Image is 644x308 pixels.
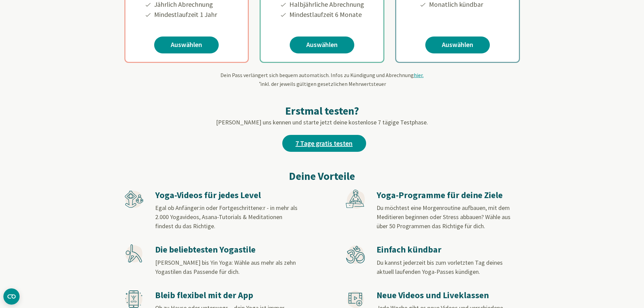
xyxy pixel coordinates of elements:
[155,290,298,301] h3: Bleib flexibel mit der App
[377,204,510,230] span: Du möchtest eine Morgenroutine aufbauen, mit dem Meditieren beginnen oder Stress abbauen? Wähle a...
[377,190,519,201] h3: Yoga-Programme für deine Ziele
[288,9,364,20] li: Mindestlaufzeit 6 Monate
[3,288,20,305] button: CMP-Widget öffnen
[155,190,298,201] h3: Yoga-Videos für jedes Level
[124,118,520,127] p: [PERSON_NAME] uns kennen und starte jetzt deine kostenlose 7 tägige Testphase.
[124,71,520,88] div: Dein Pass verlängert sich bequem automatisch. Infos zu Kündigung und Abrechnung
[124,104,520,118] h2: Erstmal testen?
[377,259,503,276] span: Du kannst jederzeit bis zum vorletzten Tag deines aktuell laufenden Yoga-Passes kündigen.
[124,168,520,184] h2: Deine Vorteile
[282,135,366,152] a: 7 Tage gratis testen
[290,37,354,53] a: Auswählen
[377,244,519,255] h3: Einfach kündbar
[155,259,296,276] span: [PERSON_NAME] bis Yin Yoga: Wähle aus mehr als zehn Yogastilen das Passende für dich.
[414,72,424,78] span: hier.
[377,290,519,301] h3: Neue Videos und Liveklassen
[155,244,298,255] h3: Die beliebtesten Yogastile
[425,37,490,53] a: Auswählen
[153,9,228,20] li: Mindestlaufzeit 1 Jahr
[154,37,219,53] a: Auswählen
[155,204,297,230] span: Egal ob Anfänger:in oder Fortgeschrittene:r - in mehr als 2.000 Yogavideos, Asana-Tutorials & Med...
[258,80,386,87] span: inkl. der jeweils gültigen gesetzlichen Mehrwertsteuer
